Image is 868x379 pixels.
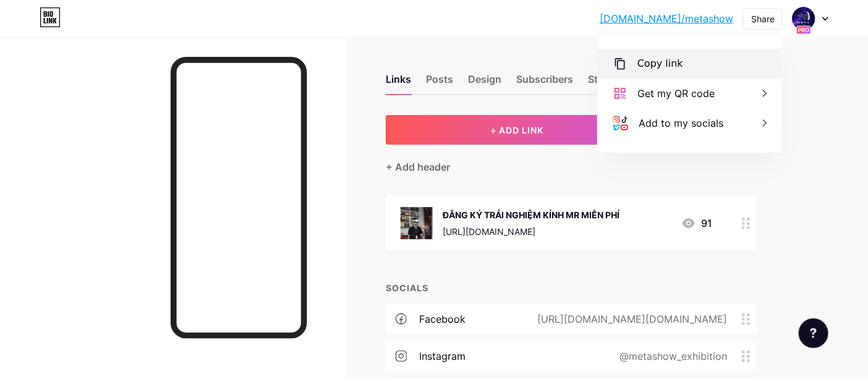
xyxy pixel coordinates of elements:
div: Copy link [637,56,683,71]
div: Share [751,12,775,25]
div: Links [386,72,411,94]
div: [URL][DOMAIN_NAME] [443,225,619,238]
div: [URL][DOMAIN_NAME][DOMAIN_NAME] [517,312,742,326]
div: Subscribers [516,72,573,94]
div: Stats [588,72,613,94]
img: METASHOW Marketing & Sales [792,7,815,30]
div: @metashow_exhibition [600,349,742,364]
div: 91 [681,216,712,231]
div: ĐĂNG KÝ TRẢI NGHIỆM KÍNH MR MIỄN PHÍ [443,208,619,221]
div: Posts [426,72,453,94]
div: + Add header [386,160,450,174]
span: + ADD LINK [490,125,543,135]
div: Get my QR code [637,86,715,101]
div: facebook [419,312,466,326]
div: SOCIALS [386,281,757,294]
div: instagram [419,349,466,364]
img: ĐĂNG KÝ TRẢI NGHIỆM KÍNH MR MIỄN PHÍ [401,207,433,239]
a: [DOMAIN_NAME]/metashow [600,11,733,26]
button: + ADD LINK [386,115,649,145]
div: Add to my socials [639,116,723,130]
div: Design [468,72,501,94]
